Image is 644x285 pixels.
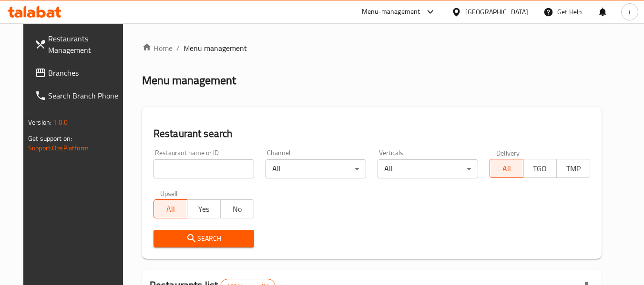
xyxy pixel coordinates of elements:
[27,84,131,107] a: Search Branch Phone
[184,42,247,54] span: Menu management
[378,159,478,178] div: All
[556,159,590,178] button: TMP
[266,159,366,178] div: All
[527,162,553,176] span: TGO
[362,6,420,18] div: Menu-management
[158,202,184,216] span: All
[153,127,590,141] h2: Restaurant search
[161,233,246,245] span: Search
[27,61,131,84] a: Branches
[142,42,602,54] nav: breadcrumb
[48,67,123,79] span: Branches
[28,132,72,145] span: Get support on:
[27,27,131,61] a: Restaurants Management
[629,7,630,17] span: i
[465,7,528,17] div: [GEOGRAPHIC_DATA]
[28,142,89,154] a: Support.OpsPlatform
[153,199,187,218] button: All
[191,202,217,216] span: Yes
[53,116,68,128] span: 1.0.0
[220,199,254,218] button: No
[187,199,221,218] button: Yes
[176,42,180,54] li: /
[225,202,250,216] span: No
[494,162,520,176] span: All
[142,42,173,54] a: Home
[142,73,236,88] h2: Menu management
[160,190,178,197] label: Upsell
[28,116,51,128] span: Version:
[48,33,123,56] span: Restaurants Management
[523,159,557,178] button: TGO
[153,159,254,178] input: Search for restaurant name or ID..
[490,159,523,178] button: All
[496,149,520,156] label: Delivery
[561,162,586,176] span: TMP
[153,230,254,247] button: Search
[48,90,123,101] span: Search Branch Phone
